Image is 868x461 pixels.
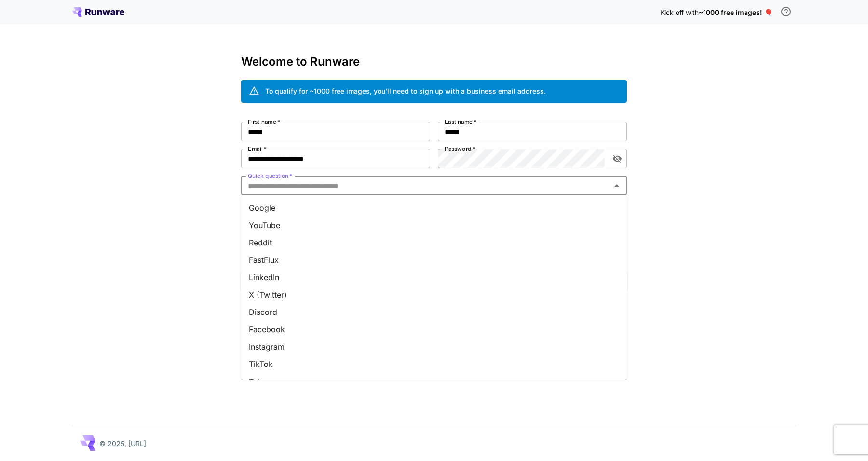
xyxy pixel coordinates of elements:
button: Close [610,179,624,192]
label: Email [248,145,267,153]
button: In order to qualify for free credit, you need to sign up with a business email address and click ... [776,2,796,21]
p: © 2025, [URL] [99,438,146,448]
li: Instagram [241,338,627,355]
label: Password [445,145,475,153]
li: FastFlux [241,251,627,269]
li: LinkedIn [241,269,627,286]
li: Discord [241,303,627,321]
li: Reddit [241,234,627,251]
label: Quick question [248,172,292,180]
li: Facebook [241,321,627,338]
button: toggle password visibility [609,150,626,167]
label: Last name [445,118,476,126]
li: TikTok [241,355,627,373]
li: Google [241,199,627,217]
div: To qualify for ~1000 free images, you’ll need to sign up with a business email address. [265,86,546,96]
h3: Welcome to Runware [241,55,627,68]
li: Telegram [241,373,627,390]
span: ~1000 free images! 🎈 [699,8,773,16]
li: YouTube [241,217,627,234]
label: First name [248,118,280,126]
span: Kick off with [660,8,699,16]
li: X (Twitter) [241,286,627,303]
